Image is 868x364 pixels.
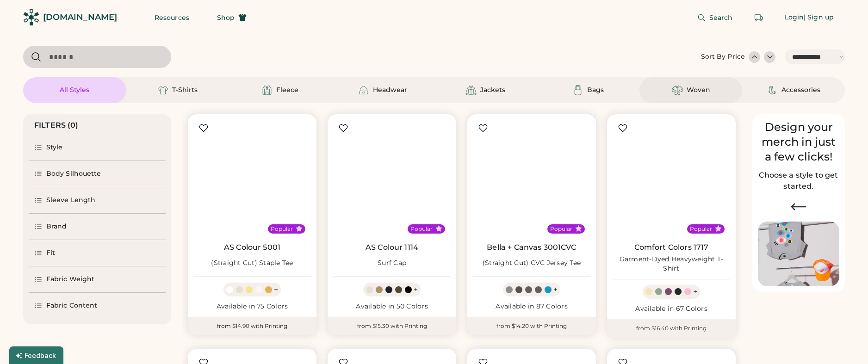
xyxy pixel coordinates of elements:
span: Search [709,14,733,21]
div: + [553,284,558,295]
button: Popular Style [296,225,303,232]
div: Fabric Weight [46,275,94,284]
div: Popular [410,225,433,233]
div: Body Silhouette [46,169,101,179]
div: Available in 67 Colors [613,304,730,314]
img: AS Colour 1114 Surf Cap [333,120,451,237]
img: Woven Icon [672,85,683,96]
span: Shop [217,14,235,21]
a: Comfort Colors 1717 [634,243,709,252]
div: + [274,284,278,295]
div: + [414,284,418,295]
div: Design your merch in just a few clicks! [758,120,839,164]
div: Woven [687,86,710,95]
div: (Straight Cut) CVC Jersey Tee [483,259,581,268]
div: from $16.40 with Printing [607,319,736,338]
img: Image of Lisa Congdon Eye Print on T-Shirt and Hat [758,222,839,287]
img: Headwear Icon [358,85,369,96]
h2: Choose a style to get started. [758,170,839,192]
button: Shop [206,8,258,27]
div: from $14.90 with Printing [188,317,316,335]
div: Popular [550,225,572,233]
img: T-Shirts Icon [157,85,168,96]
div: Jackets [480,86,505,95]
img: Rendered Logo - Screens [23,9,39,25]
a: Bella + Canvas 3001CVC [487,243,576,252]
a: AS Colour 5001 [224,243,280,252]
div: Fleece [276,86,298,95]
div: Surf Cap [378,259,406,268]
button: Resources [143,8,200,27]
div: Sleeve Length [46,196,95,205]
div: Fabric Content [46,301,97,310]
button: Popular Style [715,225,722,232]
div: from $14.20 with Printing [467,317,596,335]
img: AS Colour 5001 (Straight Cut) Staple Tee [193,120,311,237]
div: | Sign up [804,13,834,22]
div: Garment-Dyed Heavyweight T-Shirt [613,255,730,273]
div: (Straight Cut) Staple Tee [211,259,293,268]
div: Login [785,13,804,22]
div: T-Shirts [172,86,198,95]
div: from $15.30 with Printing [328,317,456,335]
div: All Styles [60,86,89,95]
div: Headwear [373,86,407,95]
img: Comfort Colors 1717 Garment-Dyed Heavyweight T-Shirt [613,120,730,237]
div: Fit [46,248,55,258]
button: Search [686,8,744,27]
img: BELLA + CANVAS 3001CVC (Straight Cut) CVC Jersey Tee [473,120,590,237]
div: Popular [690,225,712,233]
div: Available in 87 Colors [473,302,590,311]
img: Bags Icon [572,85,583,96]
div: Brand [46,222,67,231]
div: Available in 75 Colors [193,302,311,311]
div: Style [46,143,63,152]
div: Bags [587,86,604,95]
div: Accessories [781,86,820,95]
button: Popular Style [575,225,582,232]
img: Fleece Icon [261,85,273,96]
div: [DOMAIN_NAME] [43,12,117,23]
div: Available in 50 Colors [333,302,451,311]
img: Jackets Icon [465,85,477,96]
a: AS Colour 1114 [366,243,418,252]
div: FILTERS (0) [34,120,79,131]
button: Popular Style [435,225,442,232]
button: Retrieve an order [750,8,768,27]
div: + [693,287,697,297]
img: Accessories Icon [767,85,778,96]
div: Sort By Price [701,52,745,62]
div: Popular [271,225,293,233]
